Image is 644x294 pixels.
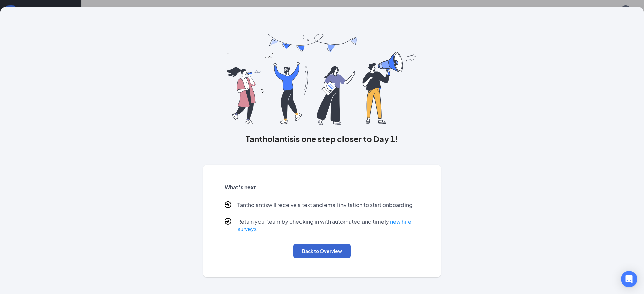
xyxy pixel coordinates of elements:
div: Open Intercom Messenger [621,271,637,287]
h3: Tantholantis is one step closer to Day 1! [203,133,441,144]
button: Back to Overview [293,244,351,258]
a: new hire surveys [237,218,411,232]
p: Tantholantis will receive a text and email invitation to start onboarding [237,201,413,210]
p: Retain your team by checking in with automated and timely [237,218,420,233]
h5: What’s next [225,184,420,191]
img: you are all set [227,34,417,125]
